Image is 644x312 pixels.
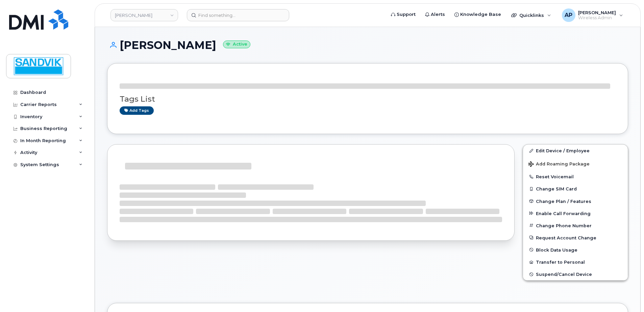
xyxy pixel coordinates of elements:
[523,145,628,157] a: Edit Device / Employee
[523,268,628,280] button: Suspend/Cancel Device
[536,199,591,204] span: Change Plan / Features
[523,207,628,219] button: Enable Call Forwarding
[523,183,628,195] button: Change SIM Card
[120,95,616,103] h3: Tags List
[523,244,628,256] button: Block Data Usage
[523,157,628,171] button: Add Roaming Package
[536,272,592,277] span: Suspend/Cancel Device
[523,195,628,207] button: Change Plan / Features
[523,219,628,232] button: Change Phone Number
[120,106,154,115] a: Add tags
[223,41,250,48] small: Active
[523,171,628,183] button: Reset Voicemail
[528,161,590,168] span: Add Roaming Package
[523,256,628,268] button: Transfer to Personal
[523,232,628,244] button: Request Account Change
[536,211,591,216] span: Enable Call Forwarding
[107,39,628,51] h1: [PERSON_NAME]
